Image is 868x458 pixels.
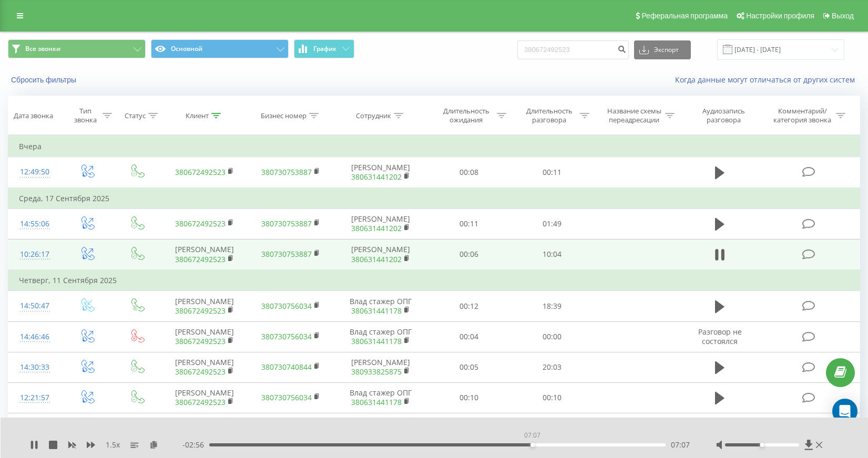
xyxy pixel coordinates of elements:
[313,45,336,53] span: График
[530,443,535,447] div: Accessibility label
[427,157,510,188] td: 00:08
[522,428,543,443] div: 07:07
[510,209,594,239] td: 01:49
[351,397,402,407] a: 380631441178
[334,382,427,413] td: Влад стажер ОПГ
[106,440,120,450] span: 1.5 x
[510,321,594,352] td: 00:00
[8,188,860,209] td: Среда, 17 Сентября 2025
[175,397,226,407] a: 380672492523
[261,331,312,341] a: 380730756034
[175,254,226,264] a: 380672492523
[746,12,814,20] span: Настройки профиля
[334,209,427,239] td: [PERSON_NAME]
[182,440,209,450] span: - 02:56
[690,107,758,124] div: Аудиозапись разговора
[427,209,510,239] td: 00:11
[334,291,427,321] td: Влад стажер ОПГ
[261,167,312,177] a: 380730753887
[521,107,577,124] div: Длительность разговора
[261,249,312,259] a: 380730753887
[8,39,146,58] button: Все звонки
[772,107,833,124] div: Комментарий/категория звонка
[510,352,594,382] td: 20:03
[351,172,402,182] a: 380631441202
[19,244,51,265] div: 10:26:17
[356,111,391,120] div: Сотрудник
[427,291,510,321] td: 00:12
[427,239,510,270] td: 00:06
[641,12,728,20] span: Реферальная программа
[8,136,860,157] td: Вчера
[427,413,510,444] td: 00:35
[175,367,226,377] a: 380672492523
[351,306,402,316] a: 380631441178
[351,367,402,377] a: 380933825875
[175,167,226,177] a: 380672492523
[161,352,248,382] td: [PERSON_NAME]
[351,336,402,346] a: 380631441178
[634,40,691,59] button: Экспорт
[427,382,510,413] td: 00:10
[334,352,427,382] td: [PERSON_NAME]
[25,45,60,53] span: Все звонки
[19,214,51,234] div: 14:55:06
[261,218,312,228] a: 380730753887
[351,254,402,264] a: 380631441202
[517,40,629,59] input: Поиск по номеру
[334,321,427,352] td: Влад стажер ОПГ
[351,223,402,233] a: 380631441202
[19,296,51,316] div: 14:50:47
[19,388,51,408] div: 12:21:57
[832,399,857,424] div: Open Intercom Messenger
[510,413,594,444] td: 00:00
[175,306,226,316] a: 380672492523
[161,413,248,444] td: [PERSON_NAME]
[19,162,51,182] div: 12:49:50
[161,382,248,413] td: [PERSON_NAME]
[675,75,860,85] a: Когда данные могут отличаться от других систем
[261,362,312,372] a: 380730740844
[510,291,594,321] td: 18:39
[161,239,248,270] td: [PERSON_NAME]
[8,270,860,291] td: Четверг, 11 Сентября 2025
[261,301,312,311] a: 380730756034
[151,39,289,58] button: Основной
[294,39,354,58] button: График
[186,111,209,120] div: Клиент
[261,111,307,120] div: Бизнес номер
[19,327,51,347] div: 14:46:46
[175,218,226,228] a: 380672492523
[334,157,427,188] td: [PERSON_NAME]
[427,352,510,382] td: 00:05
[698,327,742,346] span: Разговор не состоялся
[175,336,226,346] a: 380672492523
[510,239,594,270] td: 10:04
[71,107,100,124] div: Тип звонка
[832,12,854,20] span: Выход
[334,239,427,270] td: [PERSON_NAME]
[14,111,53,120] div: Дата звонка
[438,107,494,124] div: Длительность ожидания
[510,382,594,413] td: 00:10
[161,291,248,321] td: [PERSON_NAME]
[125,111,146,120] div: Статус
[606,107,662,124] div: Название схемы переадресации
[427,321,510,352] td: 00:04
[19,357,51,378] div: 14:30:33
[161,321,248,352] td: [PERSON_NAME]
[671,440,690,450] span: 07:07
[510,157,594,188] td: 00:11
[760,443,764,447] div: Accessibility label
[261,392,312,402] a: 380730756034
[8,75,81,85] button: Сбросить фильтры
